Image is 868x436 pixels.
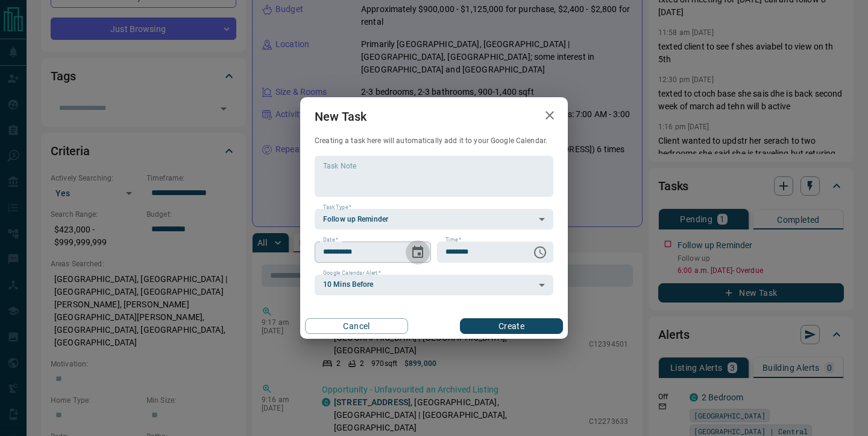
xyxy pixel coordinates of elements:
label: Task Type [323,204,351,211]
label: Time [445,236,461,244]
button: Cancel [305,318,408,334]
button: Choose date, selected date is Oct 15, 2025 [406,240,430,264]
p: Creating a task here will automatically add it to your Google Calendar. [315,136,553,146]
label: Google Calendar Alert [323,269,381,277]
div: Follow up Reminder [315,209,553,229]
div: 10 Mins Before [315,275,553,295]
h2: New Task [300,97,381,136]
button: Choose time, selected time is 6:00 AM [528,240,552,264]
label: Date [323,236,338,244]
button: Create [460,318,563,334]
